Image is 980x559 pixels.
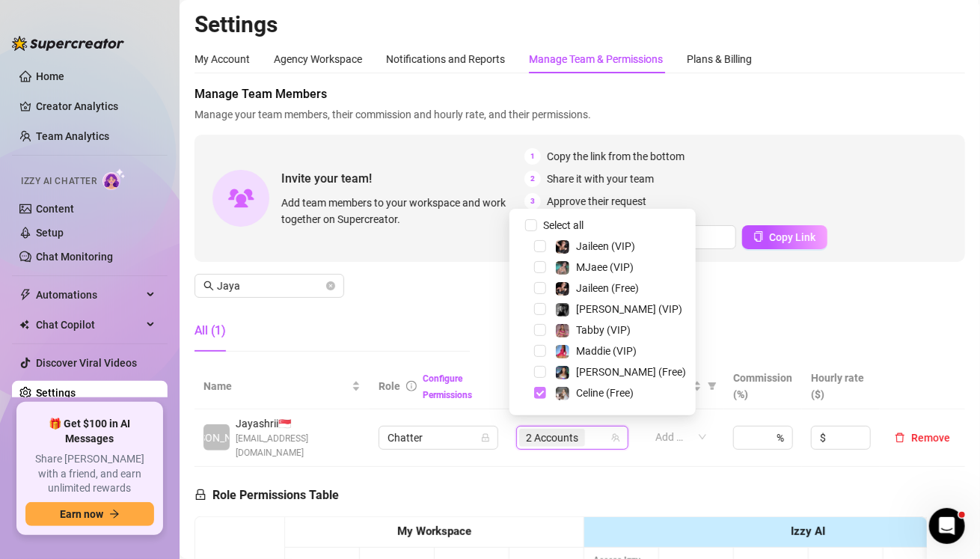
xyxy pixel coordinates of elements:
[556,366,569,379] img: Maddie (Free)
[534,324,546,336] span: Select tree node
[524,148,541,165] span: 1
[36,313,142,337] span: Chat Copilot
[556,261,569,275] img: MJaee (VIP)
[534,387,546,399] span: Select tree node
[406,381,417,391] span: info-circle
[36,94,156,118] a: Creator Analytics
[25,417,154,446] span: 🎁 Get $100 in AI Messages
[576,366,686,378] span: [PERSON_NAME] (Free)
[534,345,546,357] span: Select tree node
[195,10,965,39] h2: Settings
[895,433,905,443] span: delete
[534,240,546,252] span: Select tree node
[611,433,620,442] span: team
[889,429,956,447] button: Remove
[109,509,120,519] span: arrow-right
[36,130,109,142] a: Team Analytics
[25,502,154,526] button: Earn nowarrow-right
[397,525,471,538] strong: My Workspace
[195,85,965,103] span: Manage Team Members
[687,51,752,67] div: Plans & Billing
[537,217,589,233] span: Select all
[524,193,541,210] span: 3
[770,231,816,243] span: Copy Link
[195,106,965,123] span: Manage your team members, their commission and hourly rate, and their permissions.
[195,322,226,340] div: All (1)
[195,364,370,409] th: Name
[36,387,76,399] a: Settings
[534,303,546,315] span: Select tree node
[576,345,637,357] span: Maddie (VIP)
[19,289,31,301] span: thunderbolt
[556,240,569,254] img: Jaileen (VIP)
[25,452,154,496] span: Share [PERSON_NAME] with a friend, and earn unlimited rewards
[556,387,569,400] img: Celine (Free)
[60,508,103,520] span: Earn now
[326,281,335,290] button: close-circle
[519,429,585,447] span: 2 Accounts
[217,278,323,294] input: Search members
[534,282,546,294] span: Select tree node
[529,51,663,67] div: Manage Team & Permissions
[386,51,505,67] div: Notifications and Reports
[724,364,802,409] th: Commission (%)
[281,169,524,188] span: Invite your team!
[929,508,965,544] iframe: Intercom live chat
[547,148,685,165] span: Copy the link from the bottom
[102,168,126,190] img: AI Chatter
[36,227,64,239] a: Setup
[524,171,541,187] span: 2
[379,380,400,392] span: Role
[203,378,349,394] span: Name
[753,231,764,242] span: copy
[177,430,257,446] span: [PERSON_NAME]
[556,282,569,296] img: Jaileen (Free)
[705,375,720,397] span: filter
[556,303,569,317] img: Kennedy (VIP)
[388,427,489,449] span: Chatter
[556,324,569,337] img: Tabby (VIP)
[12,36,124,51] img: logo-BBDzfeDw.svg
[526,430,578,446] span: 2 Accounts
[576,261,634,273] span: MJaee (VIP)
[236,432,361,460] span: [EMAIL_ADDRESS][DOMAIN_NAME]
[547,171,654,187] span: Share it with your team
[36,203,74,215] a: Content
[19,320,29,330] img: Chat Copilot
[21,174,97,189] span: Izzy AI Chatter
[36,70,64,82] a: Home
[791,525,826,538] strong: Izzy AI
[547,193,646,210] span: Approve their request
[236,415,361,432] span: Jayashrii 🇸🇬
[36,251,113,263] a: Chat Monitoring
[911,432,950,444] span: Remove
[36,357,137,369] a: Discover Viral Videos
[195,489,206,501] span: lock
[203,281,214,291] span: search
[195,486,339,504] h5: Role Permissions Table
[802,364,880,409] th: Hourly rate ($)
[534,366,546,378] span: Select tree node
[481,433,490,442] span: lock
[576,387,634,399] span: Celine (Free)
[556,345,569,358] img: Maddie (VIP)
[274,51,362,67] div: Agency Workspace
[576,240,635,252] span: Jaileen (VIP)
[534,261,546,273] span: Select tree node
[36,283,142,307] span: Automations
[423,373,472,400] a: Configure Permissions
[576,303,682,315] span: [PERSON_NAME] (VIP)
[708,382,717,391] span: filter
[195,51,250,67] div: My Account
[576,324,631,336] span: Tabby (VIP)
[281,195,518,227] span: Add team members to your workspace and work together on Supercreator.
[742,225,827,249] button: Copy Link
[576,282,639,294] span: Jaileen (Free)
